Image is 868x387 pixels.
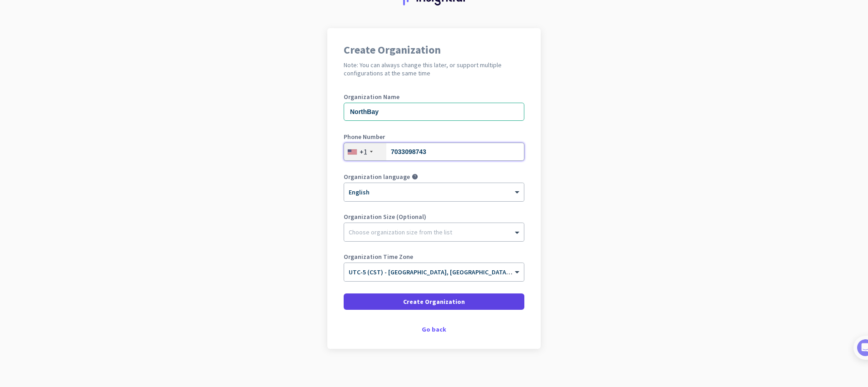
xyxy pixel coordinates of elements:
[344,61,524,77] h2: Note: You can always change this later, or support multiple configurations at the same time
[344,253,524,260] label: Organization Time Zone
[344,94,524,100] label: Organization Name
[344,143,524,161] input: 201-555-0123
[344,293,524,310] button: Create Organization
[344,134,524,140] label: Phone Number
[344,326,524,332] div: Go back
[344,45,524,55] h1: Create Organization
[412,174,418,180] i: help
[344,213,524,220] label: Organization Size (Optional)
[344,103,524,121] input: What is the name of your organization?
[360,147,367,156] div: +1
[403,297,465,306] span: Create Organization
[344,174,410,180] label: Organization language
